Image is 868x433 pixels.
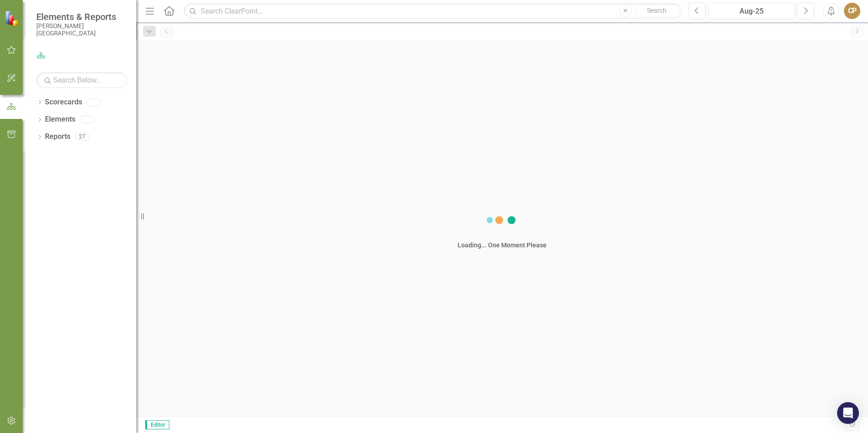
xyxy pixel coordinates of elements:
div: Aug-25 [711,6,792,17]
div: 27 [75,133,89,141]
span: Editor [145,420,169,429]
span: Search [647,7,666,14]
a: Reports [45,132,70,142]
div: Open Intercom Messenger [837,402,859,424]
input: Search ClearPoint... [184,3,682,19]
button: Search [634,5,680,17]
img: ClearPoint Strategy [5,10,20,26]
span: Elements & Reports [36,11,127,22]
input: Search Below... [36,72,127,88]
button: CP [844,3,860,19]
div: Loading... One Moment Please [458,241,547,250]
a: Scorecards [45,97,82,108]
small: [PERSON_NAME][GEOGRAPHIC_DATA] [36,22,127,37]
button: Aug-25 [708,3,795,19]
a: Elements [45,114,75,125]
